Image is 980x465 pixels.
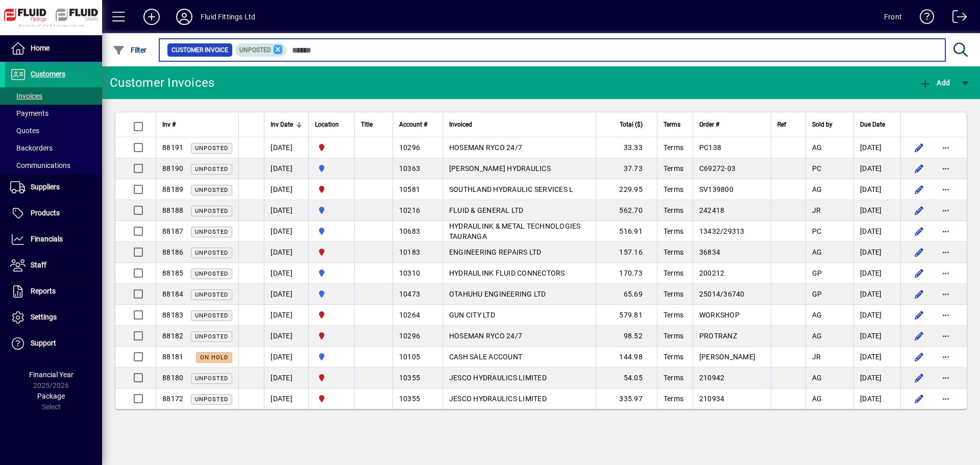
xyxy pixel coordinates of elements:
span: 88190 [162,164,183,173]
button: More options [938,265,954,281]
span: AUCKLAND [315,163,348,174]
td: [DATE] [264,137,308,158]
div: Front [884,9,902,25]
span: 10310 [399,269,420,277]
span: Terms [664,206,683,214]
button: More options [938,349,954,365]
a: Financials [5,227,102,252]
span: Terms [664,332,683,340]
td: [DATE] [264,263,308,284]
span: On hold [200,354,228,361]
div: Ref [777,119,799,130]
span: CHRISTCHURCH [315,309,348,321]
a: Communications [5,157,102,174]
span: Terms [664,395,683,403]
td: [DATE] [264,179,308,200]
span: 10183 [399,248,420,256]
span: 25014/36740 [699,290,745,298]
a: Home [5,36,102,61]
div: Total ($) [602,119,652,130]
span: 10683 [399,227,420,235]
div: Customer Invoices [110,75,214,91]
span: 88187 [162,227,183,235]
span: Terms [664,311,683,319]
td: [DATE] [853,263,900,284]
span: HOSEMAN RYCO 24/7 [449,332,522,340]
span: Settings [31,313,57,321]
span: 210934 [699,395,725,403]
span: CHRISTCHURCH [315,330,348,341]
span: HYDRAULINK & METAL TECHNOLOGIES TAURANGA [449,222,581,240]
span: Unposted [195,271,228,277]
button: Edit [911,328,927,344]
span: HOSEMAN RYCO 24/7 [449,143,522,152]
span: Unposted [195,208,228,214]
a: Knowledge Base [912,2,935,35]
span: Terms [664,119,680,130]
button: More options [938,390,954,407]
td: [DATE] [853,347,900,368]
td: 579.81 [596,305,657,326]
span: Terms [664,248,683,256]
button: Edit [911,139,927,156]
span: Filter [113,46,147,54]
span: 88172 [162,395,183,403]
span: Unposted [195,291,228,298]
span: AUCKLAND [315,205,348,216]
a: Logout [945,2,967,35]
button: Edit [911,223,927,239]
span: CHRISTCHURCH [315,247,348,258]
span: Quotes [10,127,39,135]
span: Suppliers [31,183,60,191]
button: More options [938,160,954,177]
span: 88191 [162,143,183,152]
span: AUCKLAND [315,288,348,300]
td: 37.73 [596,158,657,179]
span: 242418 [699,206,725,214]
a: Reports [5,279,102,304]
span: FLUID & GENERAL LTD [449,206,524,214]
div: Inv Date [271,119,302,130]
span: [PERSON_NAME] [699,353,755,361]
td: [DATE] [264,347,308,368]
td: [DATE] [853,179,900,200]
span: Payments [10,109,48,117]
button: Edit [911,370,927,386]
a: Invoices [5,87,102,105]
span: AUCKLAND [315,351,348,362]
td: [DATE] [853,200,900,221]
td: 562.70 [596,200,657,221]
td: 170.73 [596,263,657,284]
td: 33.33 [596,137,657,158]
button: Edit [911,244,927,260]
span: 88180 [162,374,183,382]
span: JESCO HYDRAULICS LIMITED [449,374,547,382]
span: Add [919,79,950,87]
span: CHRISTCHURCH [315,142,348,153]
span: AG [812,332,822,340]
td: [DATE] [853,137,900,158]
div: Title [361,119,386,130]
a: Suppliers [5,175,102,200]
button: Add [917,74,952,92]
span: AUCKLAND [315,267,348,279]
span: 88189 [162,185,183,193]
span: GP [812,269,822,277]
a: Products [5,201,102,226]
div: Location [315,119,348,130]
td: [DATE] [264,368,308,388]
td: [DATE] [853,242,900,263]
button: More options [938,223,954,239]
span: 10296 [399,332,420,340]
button: More options [938,328,954,344]
span: 10216 [399,206,420,214]
span: Total ($) [620,119,643,130]
span: PC [812,227,822,235]
a: Backorders [5,139,102,157]
span: Order # [699,119,719,130]
span: [PERSON_NAME] HYDRAULICS [449,164,551,173]
span: GUN CITY LTD [449,311,495,319]
span: AG [812,143,822,152]
button: More options [938,139,954,156]
div: Due Date [860,119,894,130]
